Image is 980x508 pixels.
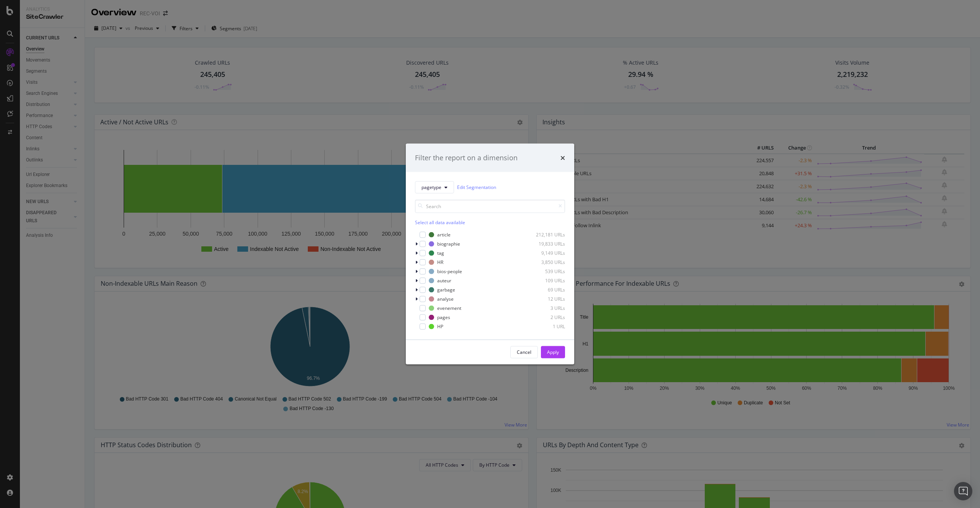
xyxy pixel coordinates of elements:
[437,250,444,256] div: tag
[528,277,565,284] div: 109 URLs
[528,231,565,238] div: 212,181 URLs
[437,268,462,275] div: bios-people
[517,349,531,355] div: Cancel
[415,181,454,193] button: pagetype
[437,277,451,284] div: auteur
[954,482,972,500] div: Open Intercom Messenger
[437,231,451,238] div: article
[528,305,565,311] div: 3 URLs
[457,183,496,191] a: Edit Segmentation
[547,349,559,355] div: Apply
[560,153,565,163] div: times
[528,287,565,293] div: 69 URLs
[421,184,441,190] span: pagetype
[437,305,461,311] div: evenement
[510,346,538,358] button: Cancel
[528,296,565,302] div: 12 URLs
[437,296,454,302] div: analyse
[406,144,574,365] div: modal
[528,259,565,265] div: 3,850 URLs
[415,219,565,225] div: Select all data available
[437,259,443,265] div: HR
[437,287,455,293] div: garbage
[437,323,443,330] div: HP
[528,250,565,256] div: 9,149 URLs
[437,314,450,321] div: pages
[541,346,565,358] button: Apply
[528,268,565,275] div: 539 URLs
[528,323,565,330] div: 1 URL
[528,314,565,321] div: 2 URLs
[437,241,460,247] div: biographie
[415,153,518,163] div: Filter the report on a dimension
[415,199,565,213] input: Search
[528,241,565,247] div: 19,833 URLs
